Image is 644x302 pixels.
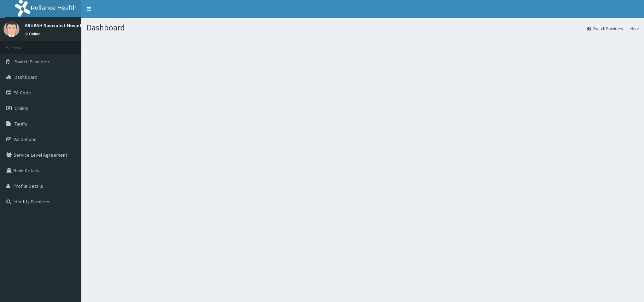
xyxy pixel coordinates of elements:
[14,105,28,111] span: Claims
[587,25,623,31] a: Switch Providers
[87,23,639,32] h1: Dashboard
[25,31,42,36] a: Online
[623,25,639,31] li: Here
[4,21,19,37] img: User Image
[14,121,27,127] span: Tariffs
[14,74,37,80] span: Dashboard
[14,58,51,65] span: Switch Providers
[25,23,86,28] p: ARUBAH Specialist Hospital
